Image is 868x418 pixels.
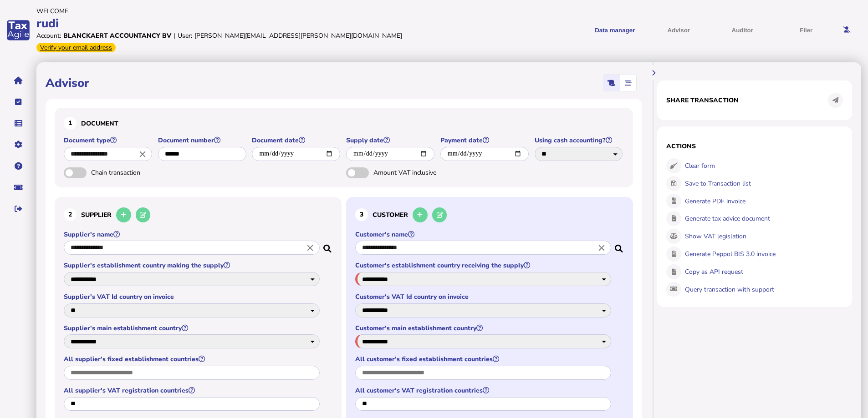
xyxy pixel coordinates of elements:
button: Data manager [9,114,28,133]
label: Document type [64,136,153,145]
i: Search for a dummy customer [615,242,624,249]
label: Supply date [346,136,436,145]
h1: Share transaction [666,96,739,105]
label: Customer's VAT Id country on invoice [355,292,613,301]
label: Supplier's main establishment country [64,324,321,332]
h3: Supplier [64,206,332,224]
i: Close [138,149,148,159]
mat-button-toggle: Classic scrolling page view [603,75,620,91]
button: Manage settings [9,135,28,154]
h3: Customer [355,206,624,224]
label: Using cash accounting? [535,136,624,145]
button: Help pages [9,156,28,176]
div: Welcome [36,7,434,15]
label: Supplier's VAT Id country on invoice [64,292,321,301]
div: Blanckaert accountancy bv [63,31,171,40]
i: Close [597,243,607,253]
i: Email needs to be verified [843,27,851,33]
label: All supplier's fixed establishment countries [64,355,321,363]
label: Payment date [440,136,530,145]
i: Close [305,243,315,253]
label: Customer's name [355,230,613,239]
button: Tasks [9,92,28,111]
div: 2 [64,208,77,221]
menu: navigate products [438,19,835,41]
button: Edit selected supplier in the database [136,207,151,222]
span: Amount VAT inclusive [373,168,469,177]
h1: Advisor [46,75,89,91]
label: Supplier's name [64,230,321,239]
button: Shows a dropdown of Data manager options [586,19,643,41]
button: Auditor [714,19,771,41]
label: Supplier's establishment country making the supply [64,261,321,270]
button: Sign out [9,199,28,218]
div: Account: [36,31,61,40]
button: Raise a support ticket [9,178,28,197]
label: All customer's fixed establishment countries [355,355,613,363]
i: Data manager [15,123,22,124]
i: Search for a dummy seller [323,242,332,249]
div: 1 [64,117,77,130]
button: Shows a dropdown of VAT Advisor options [650,19,707,41]
label: Customer's establishment country receiving the supply [355,261,613,270]
app-field: Select a document type [64,136,153,167]
button: Hide [646,65,661,81]
button: Filer [777,19,835,41]
span: Chain transaction [91,168,187,177]
button: Edit selected customer in the database [432,207,447,222]
button: Add a new supplier to the database [116,207,131,222]
div: 3 [355,208,368,221]
div: | [174,31,175,40]
div: rudi [36,15,434,31]
button: Home [9,71,28,90]
div: [PERSON_NAME][EMAIL_ADDRESS][PERSON_NAME][DOMAIN_NAME] [194,31,402,40]
label: All customer's VAT registration countries [355,386,613,395]
label: Document number [158,136,248,145]
button: Share transaction [828,93,843,108]
label: All supplier's VAT registration countries [64,386,321,395]
div: User: [178,31,192,40]
label: Customer's main establishment country [355,324,613,332]
div: Verify your email address [36,43,116,52]
h1: Actions [666,142,843,151]
mat-button-toggle: Stepper view [620,75,636,91]
label: Document date [252,136,342,145]
button: Add a new customer to the database [413,207,428,222]
h3: Document [64,117,624,130]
